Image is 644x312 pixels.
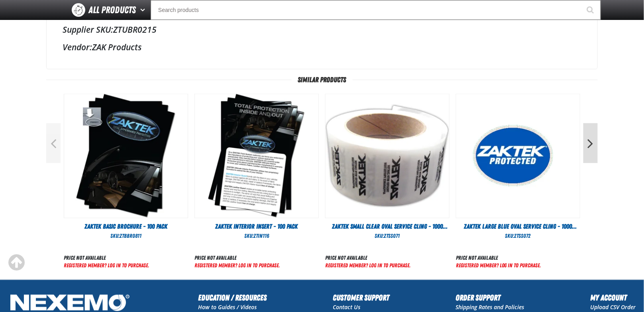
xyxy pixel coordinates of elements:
[63,41,92,53] label: Vendor:
[195,94,318,218] img: ZAKTEK Interior Insert - 100 Pack
[46,123,61,163] button: Previous
[332,223,448,239] span: ZAKTEK Small Clear Oval Service Cling - 1000 Sticker Roll
[456,222,580,231] a: ZAKTEK Large Blue Oval Service Cling - 1000 Sticker Roll
[63,41,581,53] div: ZAK Products
[253,233,269,239] span: ZTIN116
[333,304,361,311] a: Contact Us
[64,94,188,218] img: ZAKTEK Basic Brochure - 100 Pack
[64,233,188,240] div: SKU:
[514,233,531,239] span: ZTSS072
[325,233,450,240] div: SKU:
[583,123,598,163] button: Next
[456,94,580,218] : View Details of the ZAKTEK Large Blue Oval Service Cling - 1000 Sticker Roll
[456,292,524,304] h2: Order Support
[456,233,580,240] div: SKU:
[64,263,149,269] a: Registered Member? Log In to purchase.
[64,94,188,218] : View Details of the ZAKTEK Basic Brochure - 100 Pack
[88,3,136,17] span: All Products
[198,304,257,311] a: How to Guides / Videos
[325,222,450,231] a: ZAKTEK Small Clear Oval Service Cling - 1000 Sticker Roll
[456,304,524,311] a: Shipping Rates and Policies
[198,292,267,304] h2: Education / Resources
[194,263,280,269] a: Registered Member? Log In to purchase.
[326,94,449,218] : View Details of the ZAKTEK Small Clear Oval Service Cling - 1000 Sticker Roll
[384,233,400,239] span: ZTSS071
[456,255,541,262] div: Price not available
[84,223,167,230] span: ZAKTEK Basic Brochure - 100 Pack
[292,76,353,84] span: Similar Products
[194,233,319,240] div: SKU:
[63,24,581,35] div: ZTUBR0215
[194,222,319,231] a: ZAKTEK Interior Insert - 100 Pack
[333,292,390,304] h2: Customer Support
[464,223,577,239] span: ZAKTEK Large Blue Oval Service Cling - 1000 Sticker Roll
[194,255,280,262] div: Price not available
[591,292,636,304] h2: My Account
[8,254,26,272] div: Scroll to the top
[456,263,541,269] a: Registered Member? Log In to purchase.
[325,263,410,269] a: Registered Member? Log In to purchase.
[456,94,580,218] img: ZAKTEK Large Blue Oval Service Cling - 1000 Sticker Roll
[216,223,298,230] span: ZAKTEK Interior Insert - 100 Pack
[325,255,410,262] div: Price not available
[195,94,318,218] : View Details of the ZAKTEK Interior Insert - 100 Pack
[326,94,449,218] img: ZAKTEK Small Clear Oval Service Cling - 1000 Sticker Roll
[591,304,636,311] a: Upload CSV Order
[64,222,188,231] a: ZAKTEK Basic Brochure - 100 Pack
[120,233,141,239] span: ZTBBR0811
[63,24,113,35] label: Supplier SKU:
[64,255,149,262] div: Price not available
